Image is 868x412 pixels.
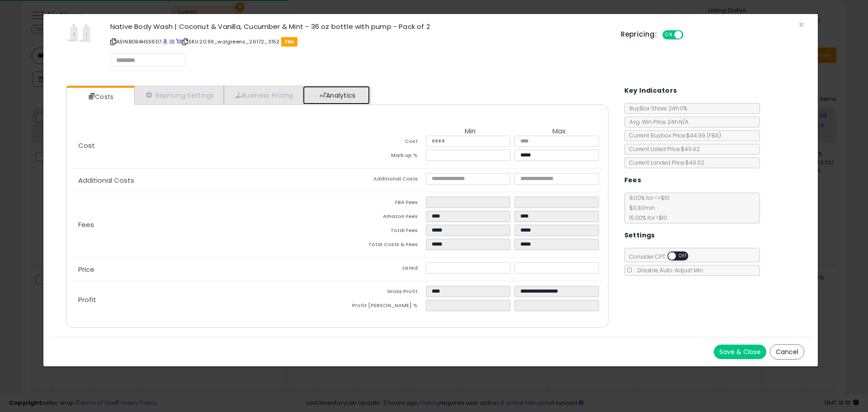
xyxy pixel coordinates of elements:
[625,194,670,222] span: 8.00 % for <= $10
[337,173,426,187] td: Additional Costs
[134,86,224,104] a: Repricing Settings
[71,142,337,149] p: Cost
[625,118,689,126] span: Avg. Win Price 24h: N/A
[281,37,298,47] span: FBA
[224,86,303,104] a: Business Pricing
[798,18,804,31] span: ×
[621,31,657,38] h5: Repricing:
[176,38,181,45] a: Your listing only
[337,211,426,225] td: Amazon Fees
[426,128,514,136] th: Min
[624,175,642,186] h5: Fees
[514,128,603,136] th: Max
[633,266,703,274] span: Disable Auto-Adjust Min
[625,145,700,153] span: Current Listed Price: $49.92
[337,300,426,314] td: Profit [PERSON_NAME] %
[71,177,337,184] p: Additional Costs
[337,262,426,276] td: Listed
[67,23,94,42] img: 215v1W4CchL._SL60_.jpg
[624,230,655,241] h5: Settings
[337,239,426,253] td: Total Costs & Fees
[707,132,721,139] span: ( FBA )
[110,34,607,49] p: ASIN: B0B4HSS6D7 | SKU: 20.99_walgreens_26172_3152
[686,132,721,139] span: $44.99
[337,225,426,239] td: Total Fees
[337,136,426,150] td: Cost
[714,345,766,359] button: Save & Close
[337,197,426,211] td: FBA Fees
[303,86,370,104] a: Analytics
[625,204,655,212] span: $0.30 min
[170,38,175,45] a: All offer listings
[676,252,690,260] span: OFF
[71,296,337,303] p: Profit
[66,88,133,106] a: Costs
[682,31,697,39] span: OFF
[163,38,168,45] a: BuyBox page
[337,286,426,300] td: Gross Profit
[625,253,700,260] span: Consider CPT:
[663,31,675,39] span: ON
[110,23,607,30] h3: Native Body Wash | Coconut & Vanilla, Cucumber & Mint - 36 oz bottle with pump - Pack of 2
[71,221,337,228] p: Fees
[625,132,721,139] span: Current Buybox Price:
[625,159,704,166] span: Current Landed Price: $49.92
[337,150,426,164] td: Mark up %
[770,344,804,360] button: Cancel
[624,85,677,96] h5: Key Indicators
[625,104,687,112] span: BuyBox Share 24h: 0%
[625,214,667,222] span: 15.00 % for > $10
[71,266,337,273] p: Price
